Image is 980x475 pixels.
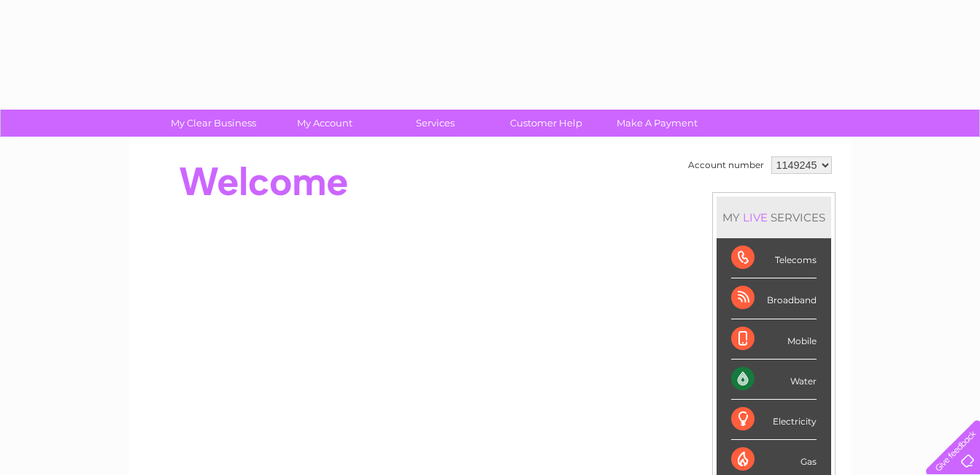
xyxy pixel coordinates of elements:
td: Account number [684,153,768,178]
a: Services [375,110,495,137]
div: Water [731,360,817,400]
a: My Account [264,110,385,137]
div: Electricity [731,400,817,440]
a: My Clear Business [153,110,274,137]
div: LIVE [740,210,771,224]
a: Make A Payment [597,110,717,137]
div: Mobile [731,319,817,360]
div: Broadband [731,278,817,319]
a: Customer Help [486,110,606,137]
div: Telecoms [731,238,817,278]
div: MY SERVICES [717,197,831,238]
